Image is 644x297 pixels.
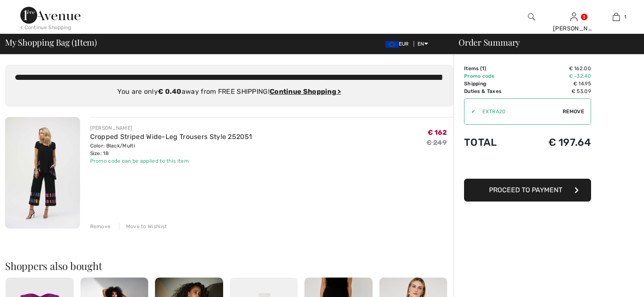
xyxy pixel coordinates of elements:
td: € 14.95 [523,80,591,87]
img: Euro [385,41,399,48]
div: Remove [90,223,111,230]
td: € -32.40 [523,72,591,80]
img: My Bag [613,12,620,22]
div: Promo code can be applied to this item [90,157,252,165]
a: Cropped Striped Wide-Leg Trousers Style 252051 [90,133,252,141]
div: [PERSON_NAME] [90,124,252,132]
strong: € 0.40 [158,87,182,95]
div: Color: Black/Multi Size: 18 [90,142,252,157]
div: You are only away from FREE SHIPPING! [15,87,443,97]
td: Items ( ) [464,65,523,72]
span: 1 [74,36,77,47]
a: Continue Shopping > [270,87,341,95]
h2: Shoppers also bought [5,261,453,271]
div: Order Summary [448,38,639,46]
span: Proceed to Payment [489,186,562,194]
button: Proceed to Payment [464,179,591,202]
s: € 249 [426,139,447,147]
img: search the website [528,12,535,22]
div: [PERSON_NAME] [553,24,594,33]
span: EUR [385,41,412,47]
span: 1 [482,65,484,71]
span: EN [417,41,428,47]
div: ✔ [464,108,475,115]
span: My Shopping Bag ( Item) [5,38,97,46]
span: 1 [624,13,626,21]
td: € 53.09 [523,87,591,95]
td: Duties & Taxes [464,87,523,95]
div: Move to Wishlist [119,223,167,230]
a: 1 [595,12,637,22]
div: < Continue Shopping [20,24,72,31]
a: Sign In [570,13,578,21]
td: Shipping [464,80,523,87]
span: € 162 [428,128,447,136]
td: € 197.64 [523,128,591,157]
img: Cropped Striped Wide-Leg Trousers Style 252051 [5,117,80,229]
img: 1ère Avenue [20,7,80,24]
td: Promo code [464,72,523,80]
td: Total [464,128,523,157]
iframe: PayPal [464,157,591,176]
span: Remove [563,108,584,115]
td: € 162.00 [523,65,591,72]
input: Promo code [475,99,563,124]
img: My Info [570,12,578,22]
